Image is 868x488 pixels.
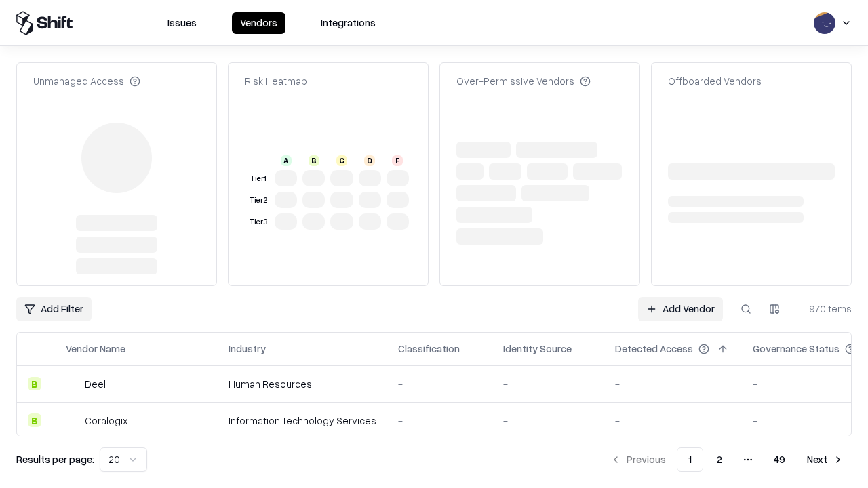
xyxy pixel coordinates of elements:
div: Tier 2 [248,195,269,206]
div: F [392,155,403,166]
div: Unmanaged Access [33,74,140,88]
div: D [364,155,375,166]
button: Next [799,447,852,472]
div: Deel [85,377,106,391]
p: Results per page: [16,452,94,466]
div: Risk Heatmap [245,74,307,88]
div: Tier 3 [248,216,269,228]
button: 1 [677,447,703,472]
div: C [336,155,347,166]
div: Human Resources [229,377,376,391]
div: - [503,377,593,391]
div: B [309,155,319,166]
div: - [398,377,481,391]
div: 970 items [797,302,852,316]
div: Vendor Name [66,342,125,356]
div: - [398,413,481,428]
button: Integrations [313,12,384,34]
div: Governance Status [753,342,840,356]
div: - [615,413,731,428]
img: Coralogix [66,413,79,427]
a: Add Vendor [638,297,723,321]
nav: pagination [602,447,852,472]
div: Classification [398,342,460,356]
div: B [28,377,41,390]
div: Information Technology Services [229,413,376,428]
div: A [281,155,292,166]
button: 49 [763,447,796,472]
div: Tier 1 [248,173,269,184]
div: Coralogix [85,413,127,428]
div: Offboarded Vendors [668,74,762,88]
div: Detected Access [615,342,693,356]
button: Issues [159,12,205,34]
div: Over-Permissive Vendors [456,74,591,88]
div: - [503,413,593,428]
img: Deel [66,377,79,390]
button: Vendors [232,12,285,34]
div: - [615,377,731,391]
div: Industry [229,342,266,356]
div: Identity Source [503,342,572,356]
button: 2 [706,447,733,472]
div: B [28,413,41,427]
button: Add Filter [16,297,92,321]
